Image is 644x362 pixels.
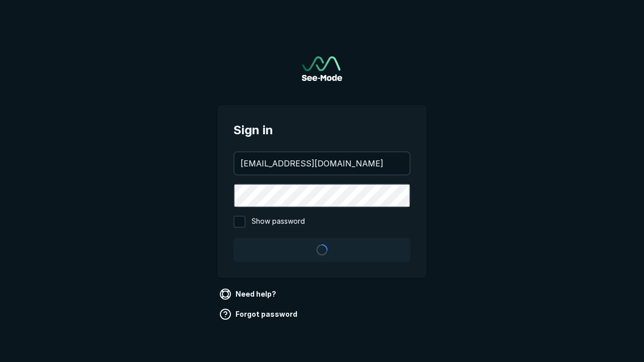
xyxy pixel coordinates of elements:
a: Forgot password [217,306,301,322]
span: Sign in [233,121,411,139]
a: Need help? [217,286,280,302]
img: See-Mode Logo [302,56,342,81]
a: Go to sign in [302,56,342,81]
span: Show password [252,216,305,228]
input: your@email.com [234,152,410,174]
